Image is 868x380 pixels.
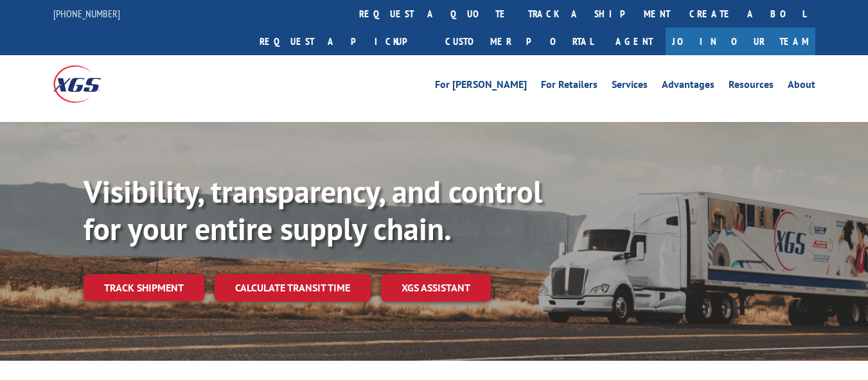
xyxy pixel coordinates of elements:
[662,80,714,94] a: Advantages
[53,7,120,20] a: [PHONE_NUMBER]
[541,80,598,94] a: For Retailers
[381,274,491,302] a: XGS ASSISTANT
[436,28,603,55] a: Customer Portal
[729,80,774,94] a: Resources
[84,274,204,301] a: Track shipment
[215,274,371,302] a: Calculate transit time
[435,80,527,94] a: For [PERSON_NAME]
[250,28,436,55] a: Request a pickup
[788,80,815,94] a: About
[603,28,666,55] a: Agent
[84,171,542,248] b: Visibility, transparency, and control for your entire supply chain.
[666,28,815,55] a: Join Our Team
[612,80,648,94] a: Services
